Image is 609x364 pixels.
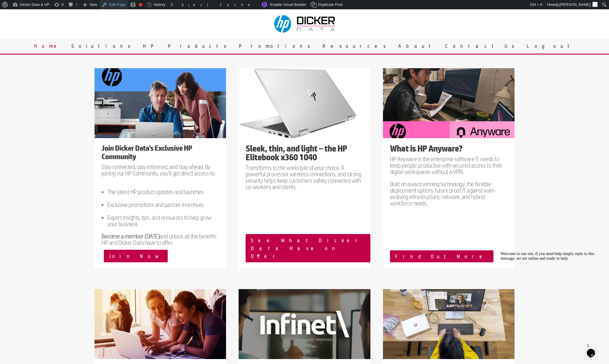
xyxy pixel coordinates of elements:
a: Solutions [67,38,139,54]
p: Built on award winning technology, the flexible deployment options future proof IT against ever-e... [390,181,508,206]
span: [PERSON_NAME] [559,2,591,7]
img: EB x360 1040 [239,68,370,138]
a: See What Dicker Data Have on Offer [246,234,370,263]
h4: Sleek, thin, and light – the HP Elitebook x360 1040 [246,144,363,164]
strong: Become a member [DATE] [101,233,160,240]
iframe: chat widget [498,249,603,338]
a: Join Now [104,250,168,262]
p: HP Anyware is the enterprise software IT needs to keep people productive with secured access to t... [390,156,508,181]
img: Dicker Data & HP [271,12,339,36]
a: Contact Us [441,38,522,54]
a: HP Products [139,38,235,54]
img: HP-285-Promo Tile HP Microsite 500x300 [383,68,514,138]
div: Focus keyphrase not set [139,3,142,6]
iframe: chat widget [584,341,603,358]
p: and unlock all the benefits HP and Dicker Data have to offer. [101,233,219,246]
div: Welcome to our site, if you need help simply reply to this message, we are online and ready to help. [2,2,107,12]
p: Transforms to the workstyle of your choice. A powerful processor, wireless connections, and stron... [246,164,363,190]
span: Welcome to our site, if you need help simply reply to this message, we are online and ready to help. [2,2,96,11]
a: Find Out More [390,250,494,262]
h4: What is HP Anyware? [390,144,508,156]
p: Expert insights, tips, and resources to help grow your business [107,214,219,227]
img: HP-453-Promo-tile [94,68,226,138]
p: Exclusive promotions and partner incentives [107,201,219,208]
img: 939521-aruba-product-launch-instant-on-module-3-480x275 [94,289,226,359]
p: The latest HP product updates and launches [107,189,219,195]
p: Stay connected, stay informed, and stay ahead. By joining our HP Community, you’ll get direct acc... [101,163,219,182]
a: Logout [522,38,580,54]
a: Home [30,38,67,54]
h1: Join Dicker Data’s Exclusive HP Community [101,144,219,163]
a: About [394,38,441,54]
a: Promotions [235,38,318,54]
a: Resources [318,38,394,54]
